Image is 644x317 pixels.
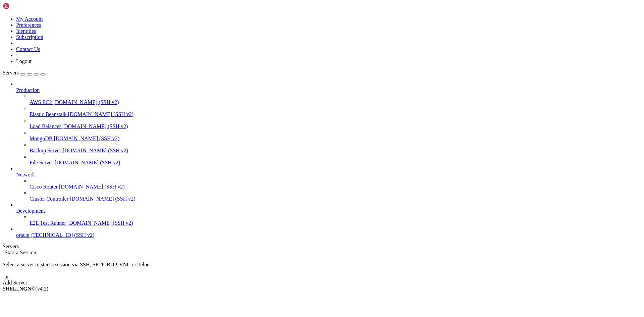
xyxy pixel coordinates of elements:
li: oracle [TECHNICAL_ID] (SSH v2) [16,226,641,238]
li: Load Balancer [DOMAIN_NAME] (SSH v2) [30,117,641,129]
span: SHELL © [3,286,48,292]
a: Identities [16,28,36,34]
span: 4.2.0 [36,286,49,292]
li: Network [16,166,641,202]
a: Load Balancer [DOMAIN_NAME] (SSH v2) [30,123,641,129]
span: AWS EC2 [30,99,52,105]
span: [DOMAIN_NAME] (SSH v2) [67,220,133,226]
span: [DOMAIN_NAME] (SSH v2) [55,160,120,165]
a: Servers [3,70,46,75]
li: Elastic Beanstalk [DOMAIN_NAME] (SSH v2) [30,105,641,117]
a: MongoDB [DOMAIN_NAME] (SSH v2) [30,136,641,142]
li: Cisco Router [DOMAIN_NAME] (SSH v2) [30,178,641,190]
li: E2E Test Runner [DOMAIN_NAME] (SSH v2) [30,214,641,226]
a: Development [16,208,641,214]
a: My Account [16,16,43,22]
img: Shellngn [3,3,41,9]
a: Production [16,87,641,93]
div: Add Server [3,280,641,286]
span: [DOMAIN_NAME] (SSH v2) [59,184,125,190]
div: Servers [3,244,641,250]
span: MongoDB [30,136,52,141]
li: Production [16,81,641,166]
span: [DOMAIN_NAME] (SSH v2) [53,99,119,105]
span: E2E Test Runner [30,220,66,226]
span: [DOMAIN_NAME] (SSH v2) [54,136,119,141]
span: Cisco Router [30,184,58,190]
li: File Server [DOMAIN_NAME] (SSH v2) [30,154,641,166]
span: [DOMAIN_NAME] (SSH v2) [70,196,136,202]
span: Servers [3,70,19,75]
span: Development [16,208,45,214]
b: NGN [19,286,32,292]
a: Logout [16,58,32,64]
li: Backup Server [DOMAIN_NAME] (SSH v2) [30,142,641,154]
a: E2E Test Runner [DOMAIN_NAME] (SSH v2) [30,220,641,226]
a: AWS EC2 [DOMAIN_NAME] (SSH v2) [30,99,641,105]
span: Start a Session [5,250,36,255]
a: Backup Server [DOMAIN_NAME] (SSH v2) [30,148,641,154]
span: [DOMAIN_NAME] (SSH v2) [63,148,128,153]
a: Subscription [16,34,43,40]
a: Cisco Router [DOMAIN_NAME] (SSH v2) [30,184,641,190]
span: [DOMAIN_NAME] (SSH v2) [68,111,134,117]
a: Network [16,172,641,178]
span: Network [16,172,35,177]
span: Load Balancer [30,123,61,129]
a: Elastic Beanstalk [DOMAIN_NAME] (SSH v2) [30,111,641,117]
a: File Server [DOMAIN_NAME] (SSH v2) [30,160,641,166]
a: Cluster Controller [DOMAIN_NAME] (SSH v2) [30,196,641,202]
li: AWS EC2 [DOMAIN_NAME] (SSH v2) [30,93,641,105]
span:  [3,250,5,255]
span: Elastic Beanstalk [30,111,67,117]
span: Cluster Controller [30,196,68,202]
a: Contact Us [16,46,40,52]
a: oracle [TECHNICAL_ID] (SSH v2) [16,232,641,238]
span: Production [16,87,40,93]
span: [DOMAIN_NAME] (SSH v2) [62,123,128,129]
span: Backup Server [30,148,61,153]
span: [TECHNICAL_ID] (SSH v2) [31,232,94,238]
li: Development [16,202,641,226]
li: Cluster Controller [DOMAIN_NAME] (SSH v2) [30,190,641,202]
span: File Server [30,160,53,165]
a: Preferences [16,22,41,28]
li: MongoDB [DOMAIN_NAME] (SSH v2) [30,129,641,142]
div: Select a server to start a session via SSH, SFTP, RDP, VNC or Telnet. -or- [3,256,641,280]
span: oracle [16,232,29,238]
